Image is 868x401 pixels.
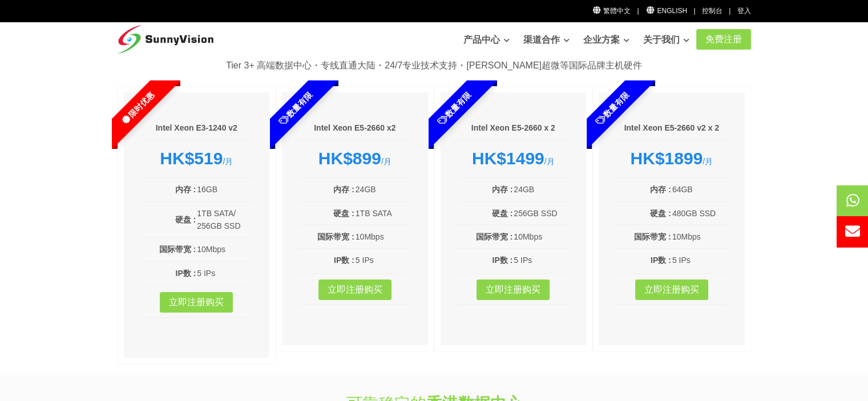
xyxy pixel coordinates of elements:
td: 5 IPs [355,253,411,267]
td: 1TB SATA [355,206,411,220]
a: 免费注册 [696,29,751,50]
h6: Intel Xeon E3-1240 v2 [141,123,253,134]
b: IP数 : [492,256,512,265]
b: 国际带宽 : [159,245,196,254]
strong: HK$899 [318,149,381,168]
h6: Intel Xeon E5-2660 x2 [299,123,411,134]
td: 5 IPs [513,253,569,267]
a: 渠道合作 [523,29,570,51]
td: 24GB [355,183,411,196]
b: 内存 : [492,185,513,194]
td: 480GB SSD [672,206,728,220]
span: 数量有限 [406,60,502,156]
p: Tier 3+ 高端数据中心・专线直通大陆・24/7专业技术支持・[PERSON_NAME]超微等国际品牌主机硬件 [118,58,751,73]
strong: HK$1499 [472,149,544,168]
b: IP数 : [175,269,196,278]
b: 内存 : [175,185,196,194]
a: 立即注册购买 [635,280,708,300]
strong: HK$1899 [630,149,703,168]
a: 控制台 [702,7,722,15]
b: IP数 : [334,256,354,265]
a: English [645,7,687,15]
td: 10Mbps [196,242,252,256]
span: 数量有限 [248,60,344,156]
div: /月 [616,148,728,169]
td: 16GB [196,183,252,196]
td: 24GB [513,183,569,196]
a: 登入 [737,7,751,15]
b: 国际带宽 : [476,232,513,241]
b: 硬盘 : [650,209,671,218]
b: 硬盘 : [333,209,354,218]
td: 5 IPs [672,253,728,267]
a: 立即注册购买 [477,280,550,300]
td: 64GB [672,183,728,196]
h6: Intel Xeon E5-2660 x 2 [458,123,570,134]
div: /月 [458,148,570,169]
a: 产品中心 [463,29,510,51]
b: 内存 : [333,185,354,194]
a: 关于我们 [643,29,689,51]
span: 数量有限 [564,60,660,156]
td: 256GB SSD [513,206,569,220]
li: | [637,6,639,17]
a: 繁體中文 [592,7,631,15]
li: | [693,6,695,17]
a: 立即注册购买 [160,292,233,313]
b: 国际带宽 : [634,232,671,241]
b: 硬盘 : [492,209,513,218]
strong: HK$519 [160,149,223,168]
td: 10Mbps [355,230,411,244]
div: /月 [141,148,253,169]
div: /月 [299,148,411,169]
b: 硬盘 : [175,215,196,224]
h6: Intel Xeon E5-2660 v2 x 2 [616,123,728,134]
td: 10Mbps [672,230,728,244]
b: IP数 : [651,256,671,265]
b: 内存 : [650,185,671,194]
td: 5 IPs [196,266,252,280]
b: 国际带宽 : [317,232,354,241]
td: 10Mbps [513,230,569,244]
li: | [729,6,730,17]
td: 1TB SATA/ 256GB SSD [196,206,252,233]
a: 企业方案 [583,29,629,51]
a: 立即注册购买 [318,280,391,300]
span: 限时优惠 [89,60,185,156]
